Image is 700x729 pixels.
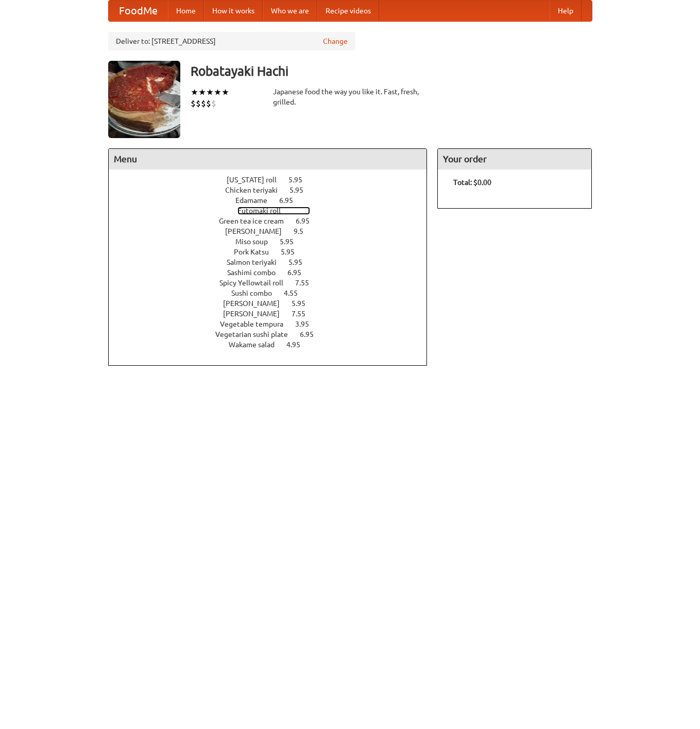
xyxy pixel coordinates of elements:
a: [PERSON_NAME] 5.95 [223,299,325,308]
a: [PERSON_NAME] 9.5 [225,227,322,235]
a: Change [323,36,348,46]
img: angular.jpg [108,61,180,138]
span: Green tea ice cream [219,217,294,225]
span: Edamame [235,196,278,205]
a: Vegetarian sushi plate 6.95 [215,330,333,338]
a: Green tea ice cream 6.95 [219,217,329,225]
span: 5.95 [288,176,313,184]
a: Sashimi combo 6.95 [227,268,320,277]
span: 3.95 [295,320,319,328]
span: Wakame salad [229,341,285,349]
li: $ [201,98,206,109]
h4: Menu [109,149,427,169]
span: Chicken teriyaki [225,186,288,194]
a: Miso soup 5.95 [235,238,313,246]
div: Deliver to: [STREET_ADDRESS] [108,32,355,50]
span: 7.55 [295,279,319,287]
span: 9.5 [294,227,314,235]
a: Futomaki roll [237,207,310,215]
span: Futomaki roll [237,207,291,215]
li: ★ [198,87,206,98]
a: How it works [204,1,263,21]
a: Home [168,1,204,21]
a: Spicy Yellowtail roll 7.55 [219,279,328,287]
a: Sushi combo 4.55 [231,289,317,297]
span: 6.95 [287,268,312,277]
h3: Robatayaki Hachi [191,61,592,81]
a: Wakame salad 4.95 [229,341,319,349]
span: Salmon teriyaki [227,258,287,266]
span: 4.55 [284,289,308,297]
span: Spicy Yellowtail roll [219,279,294,287]
span: Pork Katsu [234,248,279,256]
a: Edamame 6.95 [235,196,312,205]
span: 5.95 [281,248,305,256]
b: Total: $0.00 [453,178,491,187]
li: $ [206,98,211,109]
span: [PERSON_NAME] [225,227,292,235]
span: 6.95 [300,330,324,338]
li: ★ [206,87,214,98]
span: Miso soup [235,238,278,246]
span: 5.95 [288,258,313,266]
a: Who we are [263,1,317,21]
a: Chicken teriyaki 5.95 [225,186,322,194]
a: Salmon teriyaki 5.95 [227,258,321,266]
span: 6.95 [279,196,303,205]
li: ★ [191,87,198,98]
span: 7.55 [292,310,316,318]
span: 4.95 [286,341,311,349]
span: 5.95 [289,186,314,194]
span: 5.95 [280,238,304,246]
a: Recipe videos [317,1,379,21]
span: Vegetable tempura [220,320,294,328]
h4: Your order [438,149,591,169]
span: [PERSON_NAME] [223,299,290,308]
li: ★ [214,87,221,98]
li: $ [211,98,216,109]
span: Vegetarian sushi plate [215,330,298,338]
span: Sushi combo [231,289,282,297]
li: $ [191,98,196,109]
a: [US_STATE] roll 5.95 [227,176,321,184]
a: FoodMe [109,1,168,21]
div: Japanese food the way you like it. Fast, fresh, grilled. [273,87,428,107]
a: Help [550,1,582,21]
span: [PERSON_NAME] [223,310,290,318]
a: Pork Katsu 5.95 [234,248,314,256]
a: [PERSON_NAME] 7.55 [223,310,325,318]
span: [US_STATE] roll [227,176,287,184]
span: 6.95 [296,217,320,225]
span: 5.95 [292,299,316,308]
li: ★ [221,87,229,98]
a: Vegetable tempura 3.95 [220,320,328,328]
li: $ [196,98,201,109]
span: Sashimi combo [227,268,286,277]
